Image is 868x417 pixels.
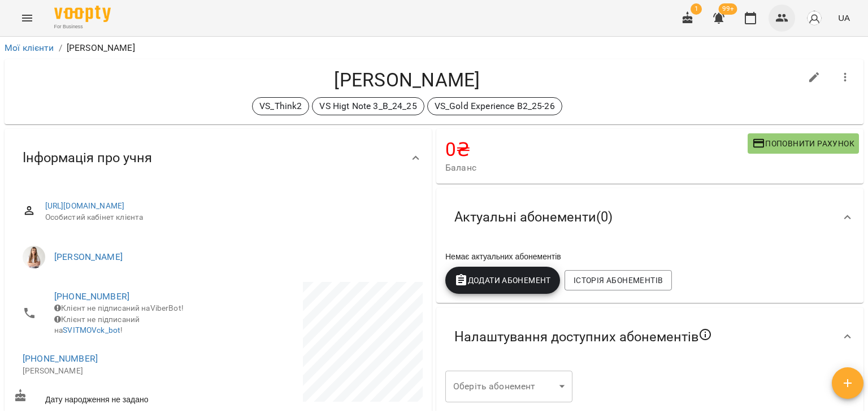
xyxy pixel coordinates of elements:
img: Михно Віта Олександрівна [23,246,45,268]
div: Дату народження не задано [11,386,218,407]
p: [PERSON_NAME] [67,41,135,55]
p: [PERSON_NAME] [23,366,207,377]
img: Voopty Logo [54,6,111,22]
div: VS Higt Note 3_B_24_25 [312,97,424,115]
span: For Business [54,23,111,31]
button: Поповнити рахунок [748,133,859,154]
p: VS_Think2 [259,99,302,113]
a: [URL][DOMAIN_NAME] [45,201,125,210]
h4: 0 ₴ [445,138,748,161]
span: Актуальні абонементи ( 0 ) [454,208,613,226]
div: Інформація про учня [5,129,432,187]
button: UA [834,7,854,28]
div: Налаштування доступних абонементів [436,307,863,366]
span: Поповнити рахунок [752,137,854,150]
a: Мої клієнти [5,42,54,53]
li: / [59,41,62,55]
span: 99+ [719,3,737,15]
span: Історія абонементів [574,273,663,287]
span: Клієнт не підписаний на ! [54,315,140,335]
img: avatar_s.png [806,10,822,26]
span: 1 [691,3,702,15]
svg: Якщо не обрано жодного, клієнт зможе побачити всі публічні абонементи [698,328,712,341]
div: VS_Think2 [252,97,309,115]
a: [PERSON_NAME] [54,251,123,262]
div: Актуальні абонементи(0) [436,188,863,246]
button: Menu [14,5,41,32]
a: [PHONE_NUMBER] [23,353,98,364]
div: Немає актуальних абонементів [443,249,857,264]
p: VS Higt Note 3_B_24_25 [319,99,416,113]
span: Баланс [445,161,748,175]
span: Додати Абонемент [454,273,551,287]
h4: [PERSON_NAME] [14,68,801,92]
div: VS_Gold Experience B2_25-26 [427,97,562,115]
div: ​ [445,371,572,402]
button: Додати Абонемент [445,267,560,294]
a: SVITMOVck_bot [63,325,120,335]
span: Налаштування доступних абонементів [454,328,712,346]
nav: breadcrumb [5,41,863,55]
p: VS_Gold Experience B2_25-26 [435,99,555,113]
span: Клієнт не підписаний на ViberBot! [54,303,184,312]
span: UA [838,12,850,24]
button: Історія абонементів [565,270,672,290]
span: Особистий кабінет клієнта [45,212,414,223]
a: [PHONE_NUMBER] [54,291,129,302]
span: Інформація про учня [23,149,152,167]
